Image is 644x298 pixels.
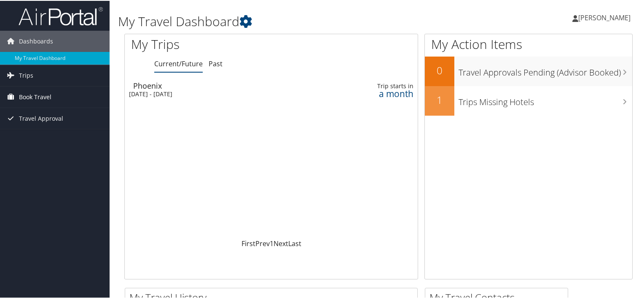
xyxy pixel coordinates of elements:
div: Trip starts in [351,81,414,89]
h2: 1 [425,92,454,106]
div: a month [351,89,414,97]
span: [PERSON_NAME] [578,12,631,22]
div: Phoenix [133,81,321,89]
img: airportal-logo.png [19,5,103,25]
a: 1Trips Missing Hotels [425,85,632,115]
a: Current/Future [154,58,203,68]
span: Dashboards [19,30,53,51]
a: Last [288,238,301,247]
h3: Travel Approvals Pending (Advisor Booked) [459,62,632,78]
h3: Trips Missing Hotels [459,91,632,107]
span: Travel Approval [19,107,63,128]
a: [PERSON_NAME] [572,4,639,30]
h1: My Travel Dashboard [118,12,465,30]
span: Book Travel [19,86,51,107]
a: Past [209,58,223,68]
a: 0Travel Approvals Pending (Advisor Booked) [425,56,632,85]
a: 1 [270,238,274,247]
a: Prev [255,238,270,247]
a: Next [274,238,288,247]
h1: My Trips [131,35,290,52]
a: First [241,238,255,247]
div: [DATE] - [DATE] [129,89,317,97]
h2: 0 [425,62,454,77]
span: Trips [19,64,33,85]
h1: My Action Items [425,35,632,52]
